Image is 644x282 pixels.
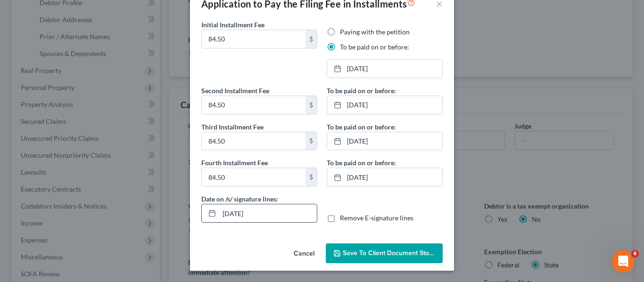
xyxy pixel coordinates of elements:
div: $ [305,132,317,150]
div: $ [305,168,317,186]
div: $ [305,96,317,114]
iframe: Intercom live chat [612,250,635,273]
div: $ [305,30,317,48]
input: MM/DD/YYYY [219,204,317,222]
label: To be paid on or before: [327,86,396,96]
label: Remove E-signature lines [340,213,413,223]
label: Initial Installment Fee [201,20,264,30]
span: Save to Client Document Storage [343,249,443,257]
a: [DATE] [327,60,442,78]
input: 0.00 [202,30,305,48]
input: 0.00 [202,132,305,150]
label: Fourth Installment Fee [201,158,268,168]
a: [DATE] [327,96,442,114]
input: 0.00 [202,96,305,114]
label: Second Installment Fee [201,86,269,96]
a: [DATE] [327,132,442,150]
label: Third Installment Fee [201,122,264,132]
label: To be paid on or before: [340,42,409,52]
input: 0.00 [202,168,305,186]
label: Date on /s/ signature lines: [201,194,278,204]
label: Paying with the petition [340,27,410,37]
label: To be paid on or before: [327,158,396,168]
label: To be paid on or before: [327,122,396,132]
a: [DATE] [327,168,442,186]
button: Cancel [286,244,322,263]
span: 6 [631,250,639,258]
button: Save to Client Document Storage [326,243,443,263]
